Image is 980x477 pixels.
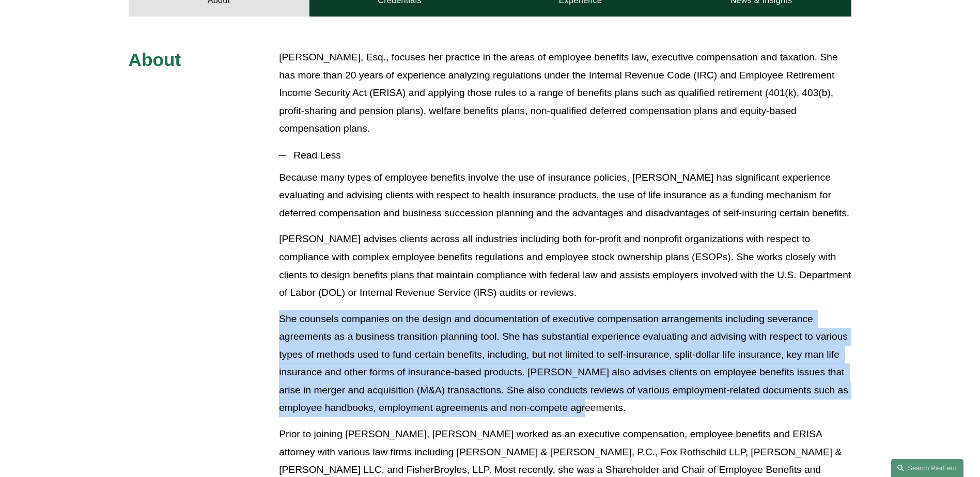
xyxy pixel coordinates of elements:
p: [PERSON_NAME] advises clients across all industries including both for-profit and nonprofit organ... [279,230,851,301]
button: Read Less [279,142,851,169]
p: [PERSON_NAME], Esq., focuses her practice in the areas of employee benefits law, executive compen... [279,49,851,138]
span: Read Less [286,150,851,161]
p: Because many types of employee benefits involve the use of insurance policies, [PERSON_NAME] has ... [279,169,851,222]
span: About [129,50,181,70]
a: Search this site [891,459,963,477]
p: She counsels companies on the design and documentation of executive compensation arrangements inc... [279,310,851,417]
